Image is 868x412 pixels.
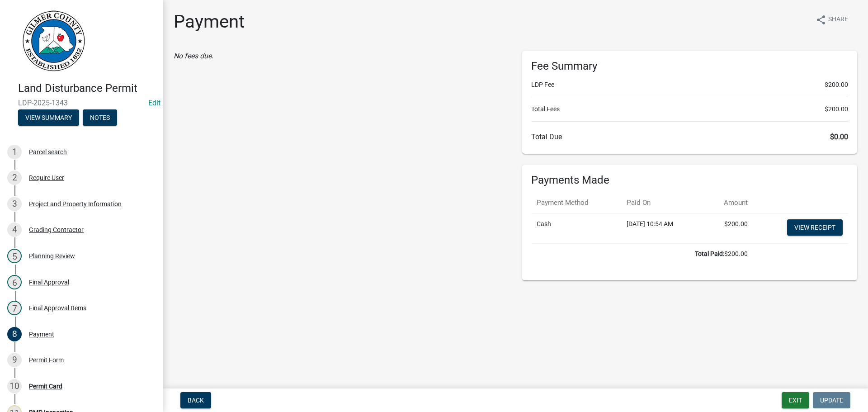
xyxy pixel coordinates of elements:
div: 6 [7,275,22,289]
span: $0.00 [830,133,848,141]
td: $200.00 [531,243,753,264]
th: Amount [703,192,753,213]
div: Final Approval [29,279,69,285]
span: Back [188,397,204,404]
wm-modal-confirm: Edit Application Number [148,99,160,107]
div: Parcel search [29,149,67,155]
span: $200.00 [825,80,848,90]
wm-modal-confirm: Summary [18,114,79,122]
div: Grading Contractor [29,227,84,233]
h6: Fee Summary [531,60,848,73]
div: Planning Review [29,253,75,259]
span: Update [820,397,843,404]
h4: Land Disturbance Permit [18,82,156,95]
li: Total Fees [531,104,848,114]
button: shareShare [808,11,855,28]
div: Permit Form [29,357,64,363]
div: 3 [7,197,22,211]
div: Payment [29,331,54,337]
div: Permit Card [29,383,62,389]
div: 8 [7,327,22,341]
td: $200.00 [703,213,753,243]
div: 2 [7,170,22,185]
div: 5 [7,249,22,263]
div: 7 [7,301,22,315]
button: Exit [782,392,809,408]
a: View receipt [787,219,843,236]
button: Notes [83,109,117,126]
div: 1 [7,145,22,159]
wm-modal-confirm: Notes [83,114,117,122]
th: Paid On [621,192,703,213]
img: Gilmer County, Georgia [18,9,86,72]
span: $200.00 [825,104,848,114]
td: Cash [531,213,621,243]
div: Project and Property Information [29,201,122,207]
div: 4 [7,223,22,237]
th: Payment Method [531,192,621,213]
span: Share [828,14,848,25]
div: Final Approval Items [29,305,86,311]
h6: Payments Made [531,174,848,187]
button: Update [813,392,850,408]
li: LDP Fee [531,80,848,90]
div: 9 [7,353,22,367]
button: Back [180,392,211,408]
span: LDP-2025-1343 [18,99,145,107]
div: Require User [29,175,64,181]
b: Total Paid: [695,250,724,257]
button: View Summary [18,109,79,126]
h6: Total Due [531,133,848,141]
div: 10 [7,379,22,393]
td: [DATE] 10:54 AM [621,213,703,243]
i: share [816,14,826,25]
i: No fees due. [174,52,213,60]
a: Edit [148,99,160,107]
h1: Payment [174,11,245,33]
